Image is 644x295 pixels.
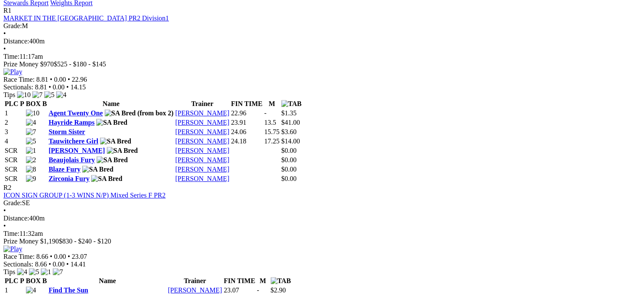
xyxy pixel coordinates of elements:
[20,100,24,107] span: P
[281,128,297,135] span: $3.60
[4,128,25,136] td: 3
[271,277,291,285] img: TAB
[3,253,34,260] span: Race Time:
[54,253,66,260] span: 0.00
[68,253,70,260] span: •
[17,268,27,276] img: 4
[4,156,25,164] td: SCR
[3,7,11,14] span: R1
[59,238,111,245] span: $830 - $240 - $120
[35,261,47,268] span: 8.66
[3,207,6,214] span: •
[68,76,70,83] span: •
[231,118,263,127] td: 23.91
[4,118,25,127] td: 2
[49,156,95,163] a: Beaujolais Fury
[281,156,297,163] span: $0.00
[3,230,641,238] div: 11:32am
[167,277,222,285] th: Trainer
[3,238,641,245] div: Prize Money $1,190
[3,222,6,229] span: •
[91,175,122,183] img: SA Bred
[175,119,229,126] a: [PERSON_NAME]
[105,109,136,117] img: SA Bred
[3,199,22,206] span: Grade:
[3,30,6,37] span: •
[97,156,128,164] img: SA Bred
[50,76,52,83] span: •
[3,83,33,91] span: Sectionals:
[26,137,36,145] img: 5
[26,128,36,136] img: 7
[3,60,641,68] div: Prize Money $970
[281,100,302,108] img: TAB
[96,119,127,126] img: SA Bred
[175,166,229,173] a: [PERSON_NAME]
[66,83,69,91] span: •
[175,109,229,117] a: [PERSON_NAME]
[137,109,174,117] span: (from box 2)
[26,119,36,126] img: 4
[175,100,230,108] th: Trainer
[48,277,166,285] th: Name
[49,147,105,154] a: [PERSON_NAME]
[35,83,47,91] span: 8.81
[4,109,25,117] td: 1
[53,261,65,268] span: 0.00
[264,100,280,108] th: M
[70,261,86,268] span: 14.41
[44,91,54,99] img: 5
[231,128,263,136] td: 24.06
[56,91,66,99] img: 4
[3,76,34,83] span: Race Time:
[26,166,36,173] img: 8
[3,215,641,222] div: 400m
[50,253,52,260] span: •
[281,109,297,117] span: $1.35
[264,128,280,135] text: 15.75
[54,60,106,68] span: $525 - $180 - $145
[3,215,29,222] span: Distance:
[36,253,48,260] span: 8.66
[3,53,20,60] span: Time:
[26,147,36,155] img: 1
[223,286,256,295] td: 23.07
[281,137,300,145] span: $14.00
[49,128,85,135] a: Storm Sister
[3,14,169,22] a: MARKET IN THE [GEOGRAPHIC_DATA] PR2 Division1
[26,156,36,164] img: 2
[72,76,87,83] span: 22.96
[3,22,22,29] span: Grade:
[281,119,300,126] span: $41.00
[264,109,266,117] text: -
[49,137,98,145] a: Tauwitchere Girl
[17,91,31,99] img: 10
[264,137,280,145] text: 17.25
[26,277,41,284] span: BOX
[231,100,263,108] th: FIN TIME
[42,100,47,107] span: B
[53,268,63,276] img: 7
[175,175,229,182] a: [PERSON_NAME]
[4,165,25,174] td: SCR
[231,137,263,146] td: 24.18
[29,268,39,276] img: 5
[70,83,86,91] span: 14.15
[4,175,25,183] td: SCR
[257,277,269,285] th: M
[3,91,15,98] span: Tips
[223,277,256,285] th: FIN TIME
[49,119,94,126] a: Hayride Ramps
[5,277,18,284] span: PLC
[175,128,229,135] a: [PERSON_NAME]
[100,137,131,145] img: SA Bred
[4,286,25,295] td: 1
[3,261,33,268] span: Sectionals:
[281,175,297,182] span: $0.00
[72,253,87,260] span: 23.07
[49,286,88,294] a: Find The Sun
[281,147,297,154] span: $0.00
[53,83,65,91] span: 0.00
[3,268,15,275] span: Tips
[26,286,36,294] img: 4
